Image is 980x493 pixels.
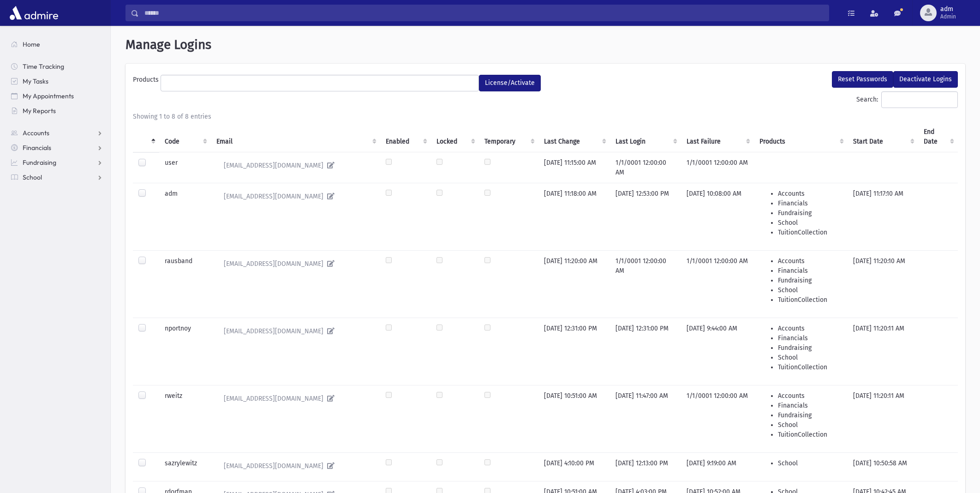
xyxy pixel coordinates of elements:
[681,452,754,481] td: [DATE] 9:19:00 AM
[778,343,842,353] li: Fundraising
[610,452,681,481] td: [DATE] 12:13:00 PM
[848,452,918,481] td: [DATE] 10:50:58 AM
[159,452,211,481] td: sazrylewitz
[538,250,610,318] td: [DATE] 11:20:00 AM
[159,385,211,452] td: rweitz
[4,37,110,52] a: Home
[681,152,754,183] td: 1/1/0001 12:00:00 AM
[23,129,49,137] span: Accounts
[778,266,842,276] li: Financials
[216,458,375,474] a: [EMAIL_ADDRESS][DOMAIN_NAME]
[23,77,48,85] span: My Tasks
[4,140,110,155] a: Financials
[778,391,842,401] li: Accounts
[778,285,842,295] li: School
[848,385,918,452] td: [DATE] 11:20:11 AM
[754,121,848,152] th: Products : activate to sort column ascending
[380,121,431,152] th: Enabled : activate to sort column ascending
[610,152,681,183] td: 1/1/0001 12:00:00 AM
[778,228,842,237] li: TuitionCollection
[216,324,375,339] a: [EMAIL_ADDRESS][DOMAIN_NAME]
[139,5,829,21] input: Search
[778,401,842,410] li: Financials
[23,144,51,152] span: Financials
[133,75,161,88] label: Products
[538,121,610,152] th: Last Change : activate to sort column ascending
[893,71,958,88] button: Deactivate Logins
[133,121,159,152] th: : activate to sort column descending
[778,333,842,343] li: Financials
[7,4,60,22] img: AdmirePro
[848,183,918,250] td: [DATE] 11:17:10 AM
[538,318,610,385] td: [DATE] 12:31:00 PM
[216,256,375,271] a: [EMAIL_ADDRESS][DOMAIN_NAME]
[159,250,211,318] td: rausband
[778,208,842,218] li: Fundraising
[159,318,211,385] td: nportnoy
[4,59,110,74] a: Time Tracking
[778,420,842,430] li: School
[538,183,610,250] td: [DATE] 11:18:00 AM
[856,91,958,108] label: Search:
[479,121,539,152] th: Temporary : activate to sort column ascending
[610,250,681,318] td: 1/1/0001 12:00:00 AM
[538,452,610,481] td: [DATE] 4:10:00 PM
[848,121,918,152] th: Start Date : activate to sort column ascending
[681,318,754,385] td: [DATE] 9:44:00 AM
[23,62,64,71] span: Time Tracking
[881,91,958,108] input: Search:
[681,121,754,152] th: Last Failure : activate to sort column ascending
[681,385,754,452] td: 1/1/0001 12:00:00 AM
[778,276,842,285] li: Fundraising
[23,92,74,100] span: My Appointments
[4,126,110,140] a: Accounts
[23,40,40,48] span: Home
[610,385,681,452] td: [DATE] 11:47:00 AM
[4,155,110,170] a: Fundraising
[133,112,958,121] div: Showing 1 to 8 of 8 entries
[125,37,965,53] h1: Manage Logins
[832,71,893,88] button: Reset Passwords
[23,107,56,115] span: My Reports
[778,430,842,439] li: TuitionCollection
[778,362,842,372] li: TuitionCollection
[778,198,842,208] li: Financials
[778,353,842,362] li: School
[479,75,541,91] button: License/Activate
[778,256,842,266] li: Accounts
[216,391,375,406] a: [EMAIL_ADDRESS][DOMAIN_NAME]
[778,324,842,333] li: Accounts
[681,250,754,318] td: 1/1/0001 12:00:00 AM
[610,121,681,152] th: Last Login : activate to sort column ascending
[211,121,380,152] th: Email : activate to sort column ascending
[4,170,110,185] a: School
[538,152,610,183] td: [DATE] 11:15:00 AM
[159,183,211,250] td: adm
[681,183,754,250] td: [DATE] 10:08:00 AM
[610,318,681,385] td: [DATE] 12:31:00 PM
[216,189,375,204] a: [EMAIL_ADDRESS][DOMAIN_NAME]
[778,189,842,198] li: Accounts
[159,152,211,183] td: user
[610,183,681,250] td: [DATE] 12:53:00 PM
[778,410,842,420] li: Fundraising
[778,458,842,468] li: School
[4,74,110,89] a: My Tasks
[23,173,42,181] span: School
[940,13,956,20] span: Admin
[848,250,918,318] td: [DATE] 11:20:10 AM
[4,89,110,103] a: My Appointments
[159,121,211,152] th: Code : activate to sort column ascending
[216,158,375,173] a: [EMAIL_ADDRESS][DOMAIN_NAME]
[23,158,56,167] span: Fundraising
[848,318,918,385] td: [DATE] 11:20:11 AM
[538,385,610,452] td: [DATE] 10:51:00 AM
[940,6,956,13] span: adm
[778,295,842,305] li: TuitionCollection
[778,218,842,228] li: School
[431,121,478,152] th: Locked : activate to sort column ascending
[4,103,110,118] a: My Reports
[918,121,958,152] th: End Date : activate to sort column ascending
